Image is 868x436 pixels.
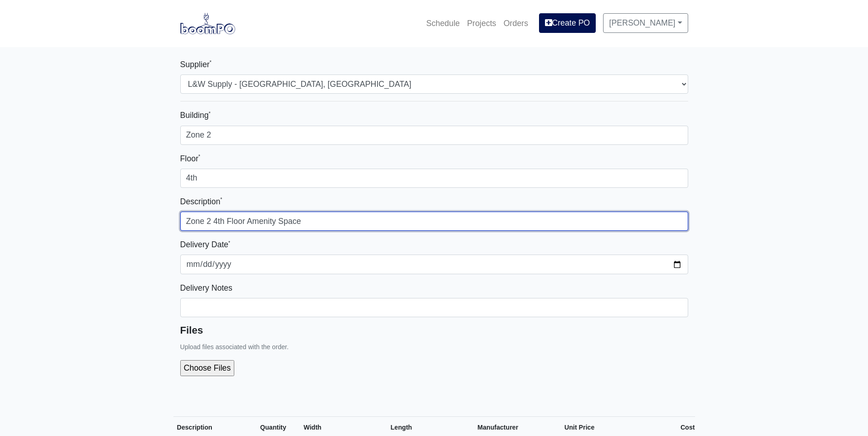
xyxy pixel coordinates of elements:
label: Delivery Notes [180,282,232,294]
span: Description [177,424,212,431]
a: Projects [464,13,500,33]
a: Create PO [539,13,596,32]
img: boomPO [180,13,235,34]
small: Upload files associated with the order. [180,343,289,351]
a: Schedule [422,13,463,33]
label: Floor [180,152,200,165]
a: Orders [500,13,532,33]
label: Supplier [180,58,212,71]
h5: Files [180,324,688,336]
a: [PERSON_NAME] [603,13,688,32]
label: Description [180,195,222,208]
label: Delivery Date [180,238,231,251]
input: Choose Files [180,360,333,376]
input: mm-dd-yyyy [180,255,688,274]
label: Building [180,109,211,122]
